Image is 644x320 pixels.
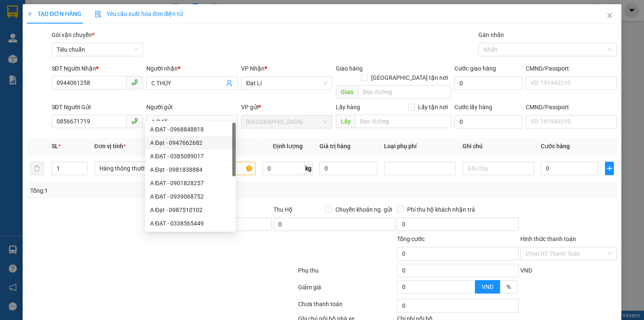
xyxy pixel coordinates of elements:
[336,65,363,72] span: Giao hàng
[304,162,313,175] span: kg
[95,10,183,17] span: Yêu cầu xuất hóa đơn điện tử
[605,165,613,172] span: plus
[146,64,238,73] div: Người nhận
[241,65,265,72] span: VP Nhận
[52,64,143,73] div: SĐT Người Nhận
[150,125,231,134] div: A ĐẠT - 0968848818
[454,104,492,110] label: Cước lấy hàng
[506,283,511,290] span: %
[150,178,231,188] div: A ĐẠT - 0901828257
[150,192,231,201] div: A ĐẠT - 0939068752
[355,115,451,128] input: Dọc đường
[131,79,138,86] span: phone
[150,219,231,228] div: A ĐẠT - 0338565449
[27,10,81,17] span: TẠO ĐƠN HÀNG
[226,80,233,87] span: user-add
[57,43,138,56] span: Tiêu chuẩn
[145,203,236,217] div: A Đạt - 0987510102
[150,138,231,147] div: A Đạt - 0947662682
[454,76,522,90] input: Cước giao hàng
[482,283,493,290] span: VND
[131,118,138,124] span: phone
[459,138,538,155] th: Ghi chú
[332,205,395,214] span: Chuyển khoản ng. gửi
[297,299,396,314] div: Chưa thanh toán
[336,85,358,99] span: Giao
[454,65,496,72] label: Cước giao hàng
[526,102,617,112] div: CMND/Passport
[415,102,451,112] span: Lấy tận nơi
[520,236,576,242] label: Hình thức thanh toán
[30,162,44,175] button: delete
[27,11,33,17] span: plus
[273,143,303,150] span: Định lượng
[368,73,451,82] span: [GEOGRAPHIC_DATA] tận nơi
[526,64,617,73] div: CMND/Passport
[598,4,621,28] button: Close
[150,205,231,215] div: A Đạt - 0987510102
[297,283,396,297] div: Giảm giá
[520,267,532,274] span: VND
[319,143,351,150] span: Giá trị hàng
[145,150,236,163] div: A ĐẠT - 0385089017
[454,115,522,129] input: Cước lấy hàng
[336,104,360,110] span: Lấy hàng
[462,162,534,175] input: Ghi Chú
[150,165,231,174] div: A Đạt - 0981838884
[145,190,236,203] div: A ĐẠT - 0939068752
[94,143,126,150] span: Đơn vị tính
[246,77,327,89] span: Đạt Lí
[478,31,504,38] label: Gán nhãn
[541,143,570,150] span: Cước hàng
[145,163,236,176] div: A Đạt - 0981838884
[336,115,355,128] span: Lấy
[146,102,238,112] div: Người gửi
[273,206,293,213] span: Thu Hộ
[95,11,101,18] img: icon
[358,85,451,99] input: Dọc đường
[52,143,58,150] span: SL
[150,152,231,161] div: A ĐẠT - 0385089017
[145,136,236,150] div: A Đạt - 0947662682
[381,138,459,155] th: Loại phụ phí
[397,236,425,242] span: Tổng cước
[145,217,236,230] div: A ĐẠT - 0338565449
[145,176,236,190] div: A ĐẠT - 0901828257
[99,162,172,175] span: Hàng thông thường
[404,205,478,214] span: Phí thu hộ khách nhận trả
[319,162,377,175] input: 0
[246,115,327,128] span: Thủ Đức
[145,123,236,136] div: A ĐẠT - 0968848818
[605,162,614,175] button: plus
[30,186,249,195] div: Tổng: 1
[52,102,143,112] div: SĐT Người Gửi
[606,12,613,19] span: close
[52,31,94,38] span: Gói vận chuyển
[241,102,332,112] div: VP gửi
[297,266,396,281] div: Phụ thu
